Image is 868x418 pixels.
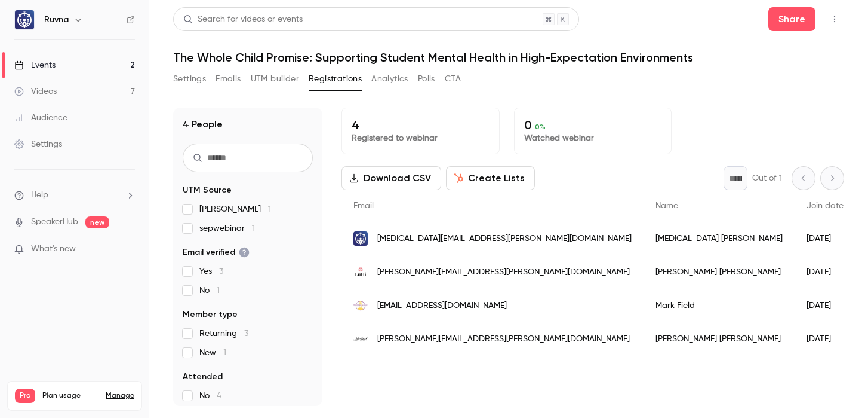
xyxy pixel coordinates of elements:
div: [DATE] [795,322,855,356]
div: Videos [14,86,57,97]
span: Email [353,202,374,210]
div: [MEDICAL_DATA] [PERSON_NAME] [644,222,795,255]
img: luhi.org [353,265,368,279]
button: Share [768,7,815,31]
h6: Ruvna [44,14,69,26]
span: Returning [199,328,248,340]
p: 4 [352,118,490,132]
div: [DATE] [795,255,855,289]
div: Events [14,59,56,71]
span: sepwebinar [199,222,255,234]
iframe: Noticeable Trigger [121,244,135,255]
button: Settings [173,69,206,89]
div: [PERSON_NAME] [PERSON_NAME] [644,322,795,356]
span: Attended [183,371,223,383]
span: 3 [244,329,248,338]
img: ruvna.com [353,231,368,246]
div: [DATE] [795,289,855,322]
button: UTM builder [251,69,299,89]
img: montverde.org [353,298,368,313]
span: What's new [31,243,76,255]
span: Member type [183,309,238,321]
img: Ruvna [15,10,34,29]
span: 3 [219,267,223,276]
button: CTA [445,69,461,89]
p: Registered to webinar [352,132,490,144]
img: johnadamsacademy.org [353,332,368,346]
span: No [199,285,220,297]
div: Settings [14,138,62,150]
button: Create Lists [446,166,535,190]
button: Registrations [309,69,362,89]
button: Download CSV [341,166,441,190]
h1: The Whole Child Promise: Supporting Student Mental Health in High-Expectation Environments [173,50,844,65]
div: Audience [14,112,67,124]
span: Plan usage [42,391,99,401]
span: Pro [15,389,35,403]
span: [MEDICAL_DATA][EMAIL_ADDRESS][PERSON_NAME][DOMAIN_NAME] [377,233,632,245]
span: 1 [217,286,220,295]
span: Help [31,189,48,202]
span: Join date [807,202,844,210]
span: 1 [268,205,271,213]
li: help-dropdown-opener [14,189,135,202]
span: New [199,347,226,359]
a: SpeakerHub [31,216,78,228]
span: [PERSON_NAME][EMAIL_ADDRESS][PERSON_NAME][DOMAIN_NAME] [377,333,630,346]
span: Yes [199,266,223,277]
button: Polls [418,69,435,89]
a: Manage [106,391,134,401]
p: Watched webinar [524,132,662,144]
span: new [85,216,109,228]
div: Mark Field [644,289,795,322]
span: Name [655,202,678,210]
span: Email verified [183,246,250,258]
span: No [199,390,221,402]
button: Emails [216,69,241,89]
div: [DATE] [795,222,855,255]
span: [PERSON_NAME] [199,203,271,215]
span: [EMAIL_ADDRESS][DOMAIN_NAME] [377,300,507,312]
p: Out of 1 [752,172,782,184]
span: 0 % [535,123,546,131]
span: 1 [223,349,226,357]
div: [PERSON_NAME] [PERSON_NAME] [644,255,795,289]
h1: 4 People [183,117,223,132]
span: 1 [252,224,255,233]
span: 4 [217,392,221,400]
button: Analytics [371,69,408,89]
span: [PERSON_NAME][EMAIL_ADDRESS][PERSON_NAME][DOMAIN_NAME] [377,266,630,279]
p: 0 [524,118,662,132]
span: UTM Source [183,184,232,196]
div: Search for videos or events [183,13,303,26]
